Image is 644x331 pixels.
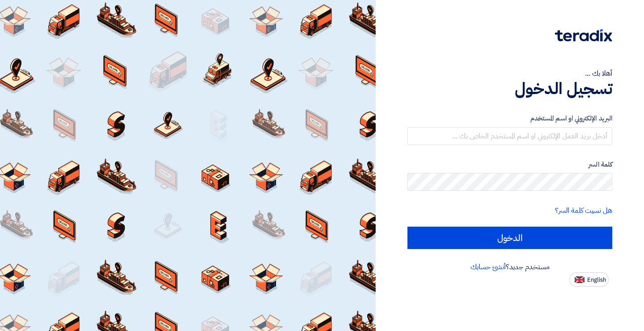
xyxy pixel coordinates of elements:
[407,127,612,145] input: أدخل بريد العمل الإلكتروني او اسم المستخدم الخاص بك ...
[555,29,612,42] img: Teradix logo
[407,79,612,99] h1: تسجيل الدخول
[470,262,506,272] a: أنشئ حسابك
[555,205,612,216] a: هل نسيت كلمة السر؟
[407,227,612,249] input: الدخول
[587,277,606,283] span: English
[569,272,609,287] button: English
[407,113,612,124] label: البريد الإلكتروني او اسم المستخدم
[407,159,612,170] label: كلمة السر
[407,68,612,79] div: أهلا بك ...
[407,262,612,272] div: مستخدم جديد؟
[575,276,585,283] img: en-US.png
